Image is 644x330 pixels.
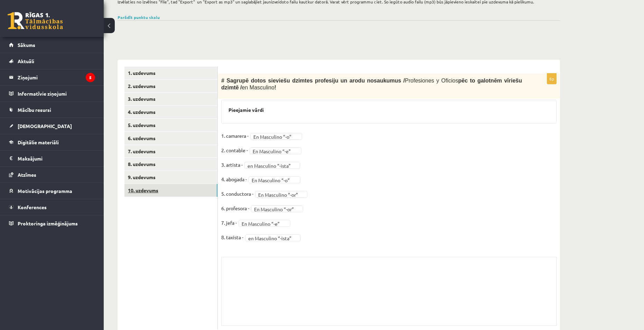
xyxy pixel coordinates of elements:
a: Atzīmes [9,167,95,183]
span: [DEMOGRAPHIC_DATA] [18,123,72,129]
a: Sākums [9,37,95,53]
span: Atzīmes [18,172,36,178]
span: Aktuāli [18,58,34,64]
i: 5 [86,73,95,82]
a: 7. uzdevums [124,145,217,158]
a: 6. uzdevums [124,132,217,145]
span: en Masculino “-ista” [248,235,291,242]
p: 8. taxista - [221,232,243,242]
span: En Masculino “-o” [253,133,293,140]
a: Digitālie materiāli [9,134,95,150]
h3: Pieejamie vārdi [228,107,549,113]
a: En Masculino “-or” [251,205,303,212]
span: En Masculino “-or” [254,206,294,213]
a: 5. uzdevums [124,119,217,132]
a: 4. uzdevums [124,106,217,118]
a: 2. uzdevums [124,80,217,93]
a: Parādīt punktu skalu [118,14,160,20]
span: En Masculino “-e” [253,148,292,155]
span: en Masculino [242,85,274,90]
a: Informatīvie ziņojumi [9,86,95,101]
a: En Masculino “-o” [250,133,302,140]
span: Proktoringa izmēģinājums [18,220,78,226]
span: Profesiones y Oficios [405,78,458,84]
a: 8. uzdevums [124,158,217,171]
span: En Masculino “-e” [242,220,281,227]
legend: Maksājumi [18,151,95,166]
a: Motivācijas programma [9,183,95,199]
a: 9. uzdevums [124,171,217,184]
a: [DEMOGRAPHIC_DATA] [9,118,95,134]
a: 3. uzdevums [124,93,217,105]
a: Proktoringa izmēģinājums [9,215,95,231]
a: Aktuāli [9,53,95,69]
span: Konferences [18,204,47,210]
span: En Masculino “-or” [258,191,298,198]
legend: Ziņojumi [18,69,95,85]
span: Sākums [18,42,35,48]
span: ! [274,85,276,90]
a: 1. uzdevums [124,67,217,79]
a: En Masculino “-o” [249,176,300,183]
a: Mācību resursi [9,102,95,118]
a: Konferences [9,199,95,215]
p: 4. abogada - [221,174,247,184]
span: en Masculino “-ista” [248,162,291,169]
a: Maksājumi [9,151,95,166]
a: 10. uzdevums [124,184,217,197]
a: En Masculino “-e” [250,147,301,154]
p: 3. artista - [221,159,243,170]
p: 1. camarera - [221,130,249,141]
a: En Masculino “-or” [255,191,307,198]
a: en Masculino “-ista” [245,234,301,241]
a: Rīgas 1. Tālmācības vidusskola [8,12,63,29]
span: Digitālie materiāli [18,139,59,145]
p: 7. jefa - [221,217,237,228]
span: Motivācijas programma [18,188,72,194]
legend: Informatīvie ziņojumi [18,86,95,101]
p: 5. conductora - [221,188,253,199]
p: 8p [547,73,557,84]
span: Mācību resursi [18,107,51,113]
p: 2. contable - [221,145,248,155]
span: En Masculino “-o” [252,177,291,184]
a: en Masculino “-ista” [244,162,300,169]
p: 6. profesora - [221,203,249,213]
a: Ziņojumi5 [9,69,95,85]
span: # Sagrupē dotos sieviešu dzimtes profesiju un arodu nosaukumus / [221,78,405,84]
a: En Masculino “-e” [239,220,290,227]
